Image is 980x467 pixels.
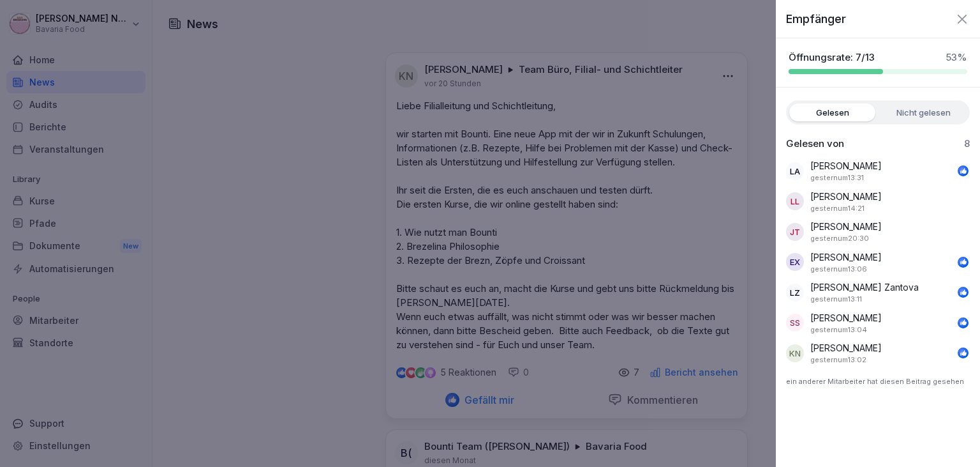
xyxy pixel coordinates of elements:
p: [PERSON_NAME] [810,190,882,203]
p: 53 % [946,51,967,64]
p: 9. September 2025 um 20:30 [810,233,869,244]
p: Empfänger [786,10,846,27]
p: 9. September 2025 um 14:21 [810,203,865,214]
p: [PERSON_NAME] [810,220,882,233]
p: [PERSON_NAME] [810,341,882,355]
img: like [958,166,969,176]
div: JT [786,223,804,241]
div: LA [786,162,804,180]
img: like [958,348,969,358]
p: 9. September 2025 um 13:04 [810,325,867,335]
p: Gelesen von [786,137,844,150]
p: Öffnungsrate: 7/13 [789,51,875,64]
p: [PERSON_NAME] [810,159,882,172]
div: LL [786,192,804,210]
img: like [958,318,969,328]
img: like [958,287,969,298]
div: SS [786,314,804,332]
p: 9. September 2025 um 13:06 [810,264,867,275]
div: LZ [786,284,804,302]
p: [PERSON_NAME] [810,250,882,264]
p: [PERSON_NAME] Zantova [810,280,919,294]
p: [PERSON_NAME] [810,311,882,325]
label: Gelesen [789,103,875,121]
p: 9. September 2025 um 13:02 [810,355,866,365]
img: like [958,257,969,267]
p: 8 [964,137,970,150]
p: 9. September 2025 um 13:31 [810,172,864,183]
label: Nicht gelesen [880,103,967,121]
p: ein anderer Mitarbeiter hat diesen Beitrag gesehen [786,372,970,392]
div: KN [786,344,804,362]
div: EX [786,253,804,271]
p: 9. September 2025 um 13:11 [810,294,862,305]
